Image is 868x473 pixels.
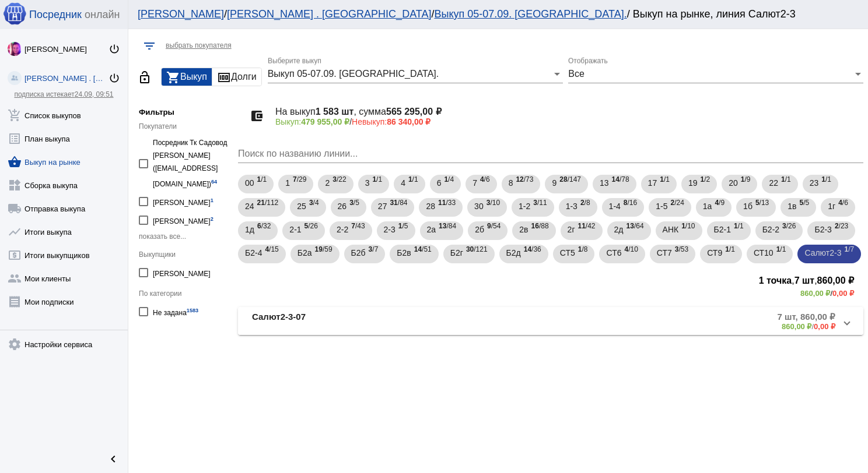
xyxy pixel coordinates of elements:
[245,196,254,217] span: 24
[703,196,712,217] span: 1а
[238,307,863,335] mat-expansion-panel-header: Салют2-3-077 шт, 860,00 ₽860,00 ₽/0,00 ₽
[624,196,637,220] span: /16
[24,74,108,83] div: [PERSON_NAME] . [GEOGRAPHIC_DATA]
[139,232,186,241] span: показать все...
[245,219,254,240] span: 1д
[238,273,854,289] h3: , ,
[8,178,22,192] mat-icon: widgets
[138,8,847,20] div: / / / Выкуп на рынке, линия Салют2-3
[293,172,306,196] span: /29
[386,107,442,117] b: 565 295,00 ₽
[524,242,541,266] span: /36
[106,452,120,466] mat-icon: chevron_left
[725,245,729,253] b: 1
[85,9,120,21] span: онлайн
[578,219,596,243] span: /42
[580,199,584,207] b: 2
[257,219,271,243] span: /32
[108,43,120,55] mat-icon: power_settings_new
[257,172,267,196] span: /1
[245,242,262,263] span: Б2-4
[580,196,590,220] span: /8
[349,196,359,220] span: /5
[838,196,848,220] span: /6
[821,175,825,183] b: 1
[700,175,704,183] b: 1
[365,172,370,193] span: 3
[560,242,575,263] span: СТ5
[450,242,463,263] span: Б2г
[378,196,387,217] span: 27
[609,196,621,217] span: 1-4
[821,172,831,196] span: /1
[552,172,556,193] span: 9
[257,175,261,183] b: 1
[349,199,353,207] b: 3
[427,219,436,240] span: 2а
[139,250,232,259] div: Выкупщики
[315,242,332,266] span: /59
[408,175,412,183] b: 1
[166,41,232,50] span: выбрать покупателя
[439,219,456,243] span: /84
[390,199,397,207] b: 31
[531,222,539,230] b: 16
[397,242,411,263] span: Б2в
[8,295,22,309] mat-icon: receipt
[475,219,484,240] span: 2б
[743,196,752,217] span: 1б
[390,196,407,220] span: /84
[398,222,402,230] b: 1
[769,172,778,193] span: 22
[275,117,854,126] p: /
[153,212,213,228] div: [PERSON_NAME]
[275,117,349,126] span: Выкуп:
[531,219,549,243] span: /88
[487,222,491,230] b: 9
[369,242,379,266] span: /7
[8,108,22,122] mat-icon: add_shopping_cart
[707,242,722,263] span: СТ9
[166,70,180,84] mat-icon: shopping_cart
[804,242,841,263] span: Салют2-3
[776,242,786,266] span: /1
[309,196,319,220] span: /4
[844,242,854,266] span: /7
[762,219,779,240] span: Б2-2
[777,322,835,331] div: /
[533,196,547,220] span: /11
[3,2,26,25] img: apple-icon-60x60.png
[142,39,156,53] mat-icon: filter_list
[781,172,791,196] span: /1
[828,196,835,217] span: 1г
[401,172,405,193] span: 4
[624,199,628,207] b: 8
[139,108,232,117] h5: Фильтры
[794,276,815,285] b: 7 шт
[519,196,530,217] span: 1-2
[8,132,22,146] mat-icon: list_alt
[351,219,365,243] span: /43
[138,8,224,20] a: [PERSON_NAME]
[162,68,212,86] button: Выкуп
[439,222,446,230] b: 13
[257,222,261,230] b: 6
[612,172,629,196] span: /78
[715,199,719,207] b: 4
[624,242,638,266] span: /10
[325,172,330,193] span: 2
[139,122,232,130] div: Покупатели
[384,219,395,240] span: 2-3
[257,199,265,207] b: 21
[351,242,366,263] span: Б2б
[568,69,584,79] span: Все
[626,222,634,230] b: 13
[466,242,488,266] span: /121
[438,196,456,220] span: /33
[309,199,313,207] b: 3
[372,175,376,183] b: 1
[519,219,528,240] span: 2в
[14,90,113,98] a: подписка истекает24.09, 09:51
[211,197,213,203] small: 1
[480,175,484,183] b: 4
